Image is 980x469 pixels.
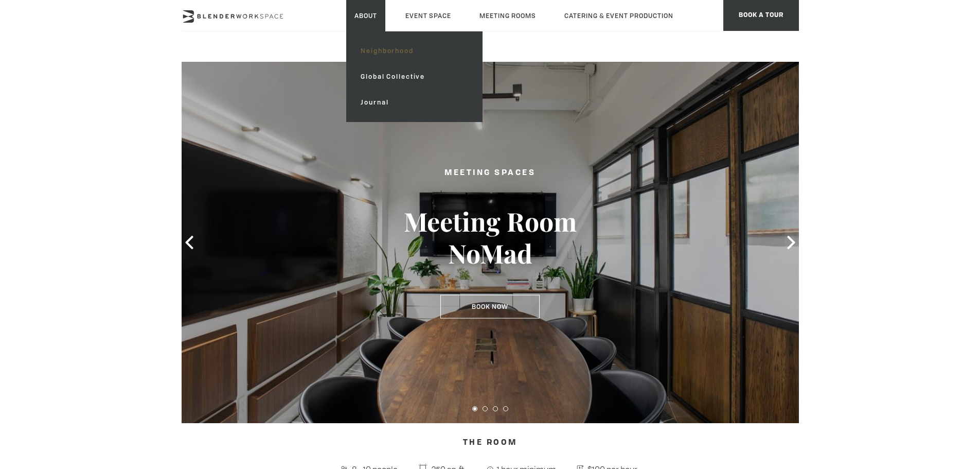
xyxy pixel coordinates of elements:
iframe: Chat Widget [929,420,980,469]
h3: Meeting Room NoMad [372,205,609,269]
a: Global Collective [352,64,475,90]
h2: Meeting Spaces [372,167,609,180]
a: Neighborhood [352,38,475,64]
a: Journal [352,90,475,115]
h4: The Room [182,433,799,453]
a: Book Now [440,295,540,319]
